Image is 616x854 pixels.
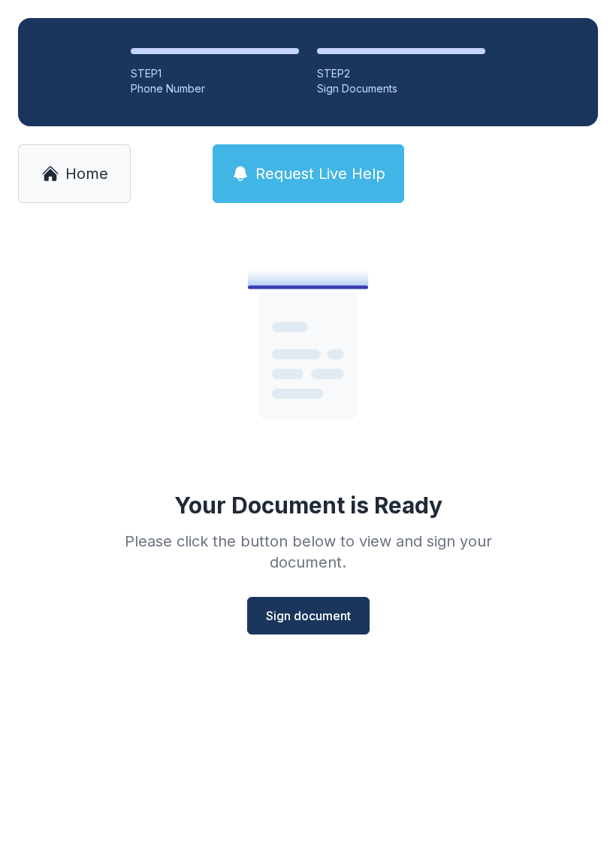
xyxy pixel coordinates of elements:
span: Sign document [266,607,351,625]
span: Request Live Help [255,163,385,184]
div: STEP 2 [317,66,485,81]
div: STEP 1 [131,66,299,81]
div: Your Document is Ready [174,492,442,519]
div: Please click the button below to view and sign your document. [92,531,524,573]
div: Sign Documents [317,81,485,96]
span: Home [65,163,108,184]
div: Phone Number [131,81,299,96]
